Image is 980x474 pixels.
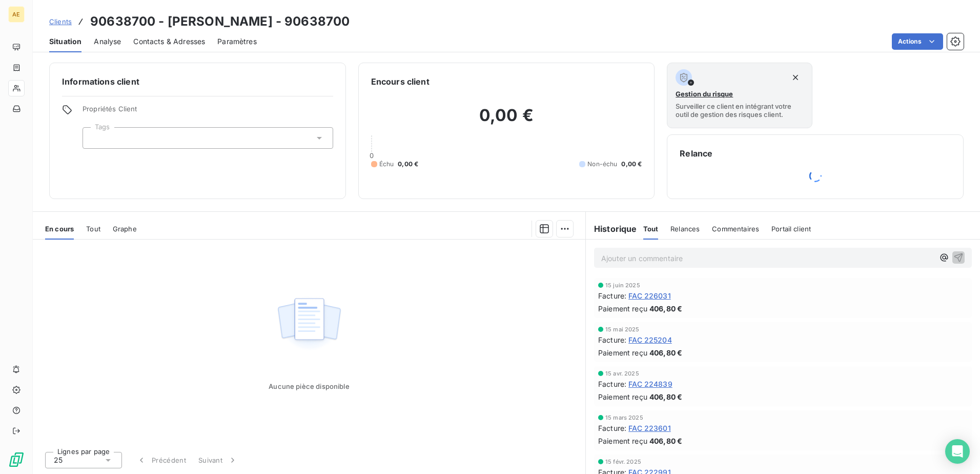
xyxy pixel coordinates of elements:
span: Paiement reçu [598,347,647,358]
span: FAC 223601 [628,423,671,433]
h3: 90638700 - [PERSON_NAME] - 90638700 [90,12,350,31]
span: Facture : [598,379,626,389]
span: 406,80 € [649,436,682,446]
span: 406,80 € [649,303,682,314]
span: Gestion du risque [676,90,733,98]
span: Situation [49,36,81,47]
span: 15 févr. 2025 [605,459,641,465]
span: 15 juin 2025 [605,282,640,288]
span: Échu [379,160,394,169]
span: 15 avr. 2025 [605,370,639,377]
span: Paramètres [217,36,257,47]
h2: 0,00 € [371,105,642,136]
span: Commentaires [712,225,759,233]
span: Paiement reçu [598,303,647,314]
span: Aucune pièce disponible [269,382,349,390]
span: FAC 225204 [628,334,672,345]
span: 25 [54,455,63,465]
h6: Historique [586,223,637,235]
span: FAC 226031 [628,290,671,301]
span: 15 mai 2025 [605,326,640,332]
a: Clients [49,16,72,27]
h6: Informations client [62,75,333,88]
span: 15 mars 2025 [605,414,643,421]
img: Logo LeanPay [8,451,25,468]
button: Gestion du risqueSurveiller ce client en intégrant votre outil de gestion des risques client. [667,63,812,128]
span: Facture : [598,423,626,433]
span: Analyse [94,36,121,47]
span: FAC 224839 [628,379,672,389]
span: Facture : [598,334,626,345]
span: Propriétés Client [83,105,333,119]
span: Tout [643,225,659,233]
span: 406,80 € [649,391,682,402]
span: En cours [45,225,74,233]
span: Contacts & Adresses [133,36,205,47]
span: 0,00 € [621,160,642,169]
h6: Relance [680,147,951,160]
span: Paiement reçu [598,391,647,402]
span: 406,80 € [649,347,682,358]
span: Clients [49,17,72,26]
span: Relances [670,225,700,233]
div: AE [8,6,25,23]
span: 0 [370,151,374,160]
span: Tout [86,225,100,233]
span: Facture : [598,290,626,301]
span: Graphe [113,225,137,233]
button: Actions [892,33,943,50]
button: Précédent [130,449,192,471]
span: Non-échu [587,160,617,169]
div: Open Intercom Messenger [945,439,970,464]
span: Paiement reçu [598,436,647,446]
h6: Encours client [371,75,430,88]
span: Surveiller ce client en intégrant votre outil de gestion des risques client. [676,102,803,118]
input: Ajouter une valeur [91,133,99,143]
span: 0,00 € [398,160,418,169]
span: Portail client [771,225,811,233]
button: Suivant [192,449,244,471]
img: Empty state [276,292,342,356]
